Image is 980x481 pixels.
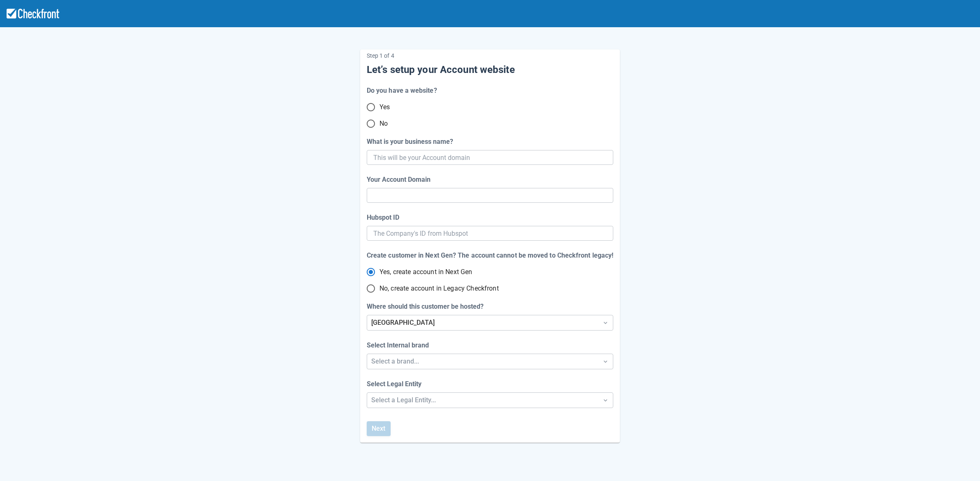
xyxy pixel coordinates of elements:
[601,319,610,327] span: Dropdown icon
[367,175,434,185] label: Your Account Domain
[367,379,425,389] label: Select Legal Entity
[379,284,499,293] span: No, create account in Legacy Checkfront
[367,251,613,260] div: Create customer in Next Gen? The account cannot be moved to Checkfront legacy!
[862,392,980,481] iframe: Chat Widget
[367,49,613,62] p: Step 1 of 4
[367,302,487,312] label: Where should this customer be hosted?
[379,267,473,277] span: Yes, create account in Next Gen
[367,63,613,76] h5: Let’s setup your Account website
[601,357,610,366] span: Dropdown icon
[371,318,594,328] div: [GEOGRAPHIC_DATA]
[379,102,390,112] span: Yes
[367,86,437,96] div: Do you have a website?
[373,226,607,241] input: The Company's ID from Hubspot
[367,213,403,223] label: Hubspot ID
[371,357,594,366] div: Select a brand...
[367,340,432,350] label: Select Internal brand
[379,119,388,129] span: No
[371,395,594,405] div: Select a Legal Entity...
[373,150,605,165] input: This will be your Account domain
[367,137,456,147] label: What is your business name?
[601,396,610,404] span: Dropdown icon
